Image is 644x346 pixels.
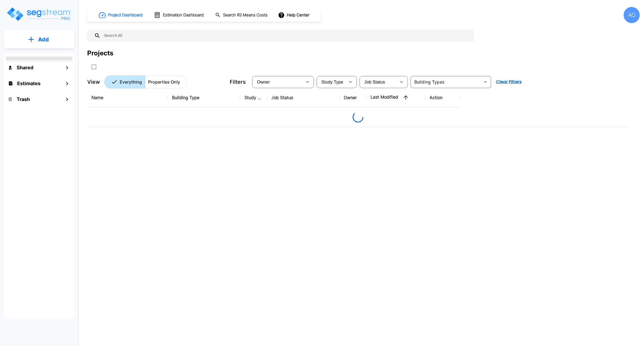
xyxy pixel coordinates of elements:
[223,12,268,18] h1: Search RS Means Costs
[4,32,75,47] button: Add
[240,88,267,107] th: Study Type
[17,80,41,87] h1: Estimates
[101,30,471,42] input: Search All
[277,10,312,20] button: Help Center
[339,88,366,107] th: Owner
[425,88,460,107] th: Action
[624,7,640,23] div: AO
[257,80,270,84] span: Owner
[38,35,49,44] p: Add
[163,12,204,18] h1: Estimation Dashboard
[321,80,343,84] span: Study Type
[366,88,425,107] th: Last Modified
[17,96,30,103] h1: Trash
[108,12,142,18] h1: Project Dashboard
[87,88,168,107] th: Name
[482,78,489,86] button: Open
[213,10,270,20] button: Search RS Means Costs
[168,88,240,107] th: Building Type
[253,74,302,89] div: Select
[230,78,246,86] p: Filters
[267,88,339,107] th: Job Status
[89,62,99,72] button: SelectAll
[494,77,524,87] button: Clear Filters
[17,64,33,71] h1: Shared
[104,75,145,88] button: Everything
[364,80,385,84] span: Job Status
[104,75,187,88] div: Platform
[145,75,187,88] button: Properties Only
[361,74,396,89] div: Select
[412,78,481,86] input: Building Types
[6,6,72,22] img: Logo
[87,48,113,58] div: Projects
[97,9,145,21] button: Project Dashboard
[318,74,345,89] div: Select
[120,79,142,85] p: Everything
[152,9,207,21] button: Estimation Dashboard
[148,79,180,85] p: Properties Only
[87,78,100,86] p: View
